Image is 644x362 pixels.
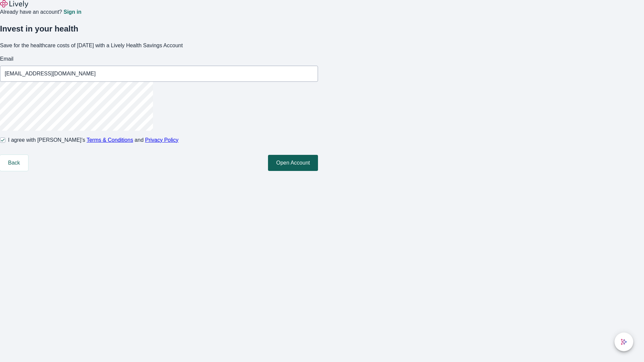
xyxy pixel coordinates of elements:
svg: Lively AI Assistant [621,339,627,345]
a: Sign in [63,9,81,15]
span: I agree with [PERSON_NAME]’s and [8,136,178,144]
button: Open Account [268,155,318,171]
a: Terms & Conditions [87,137,133,143]
button: chat [614,333,633,351]
a: Privacy Policy [145,137,179,143]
